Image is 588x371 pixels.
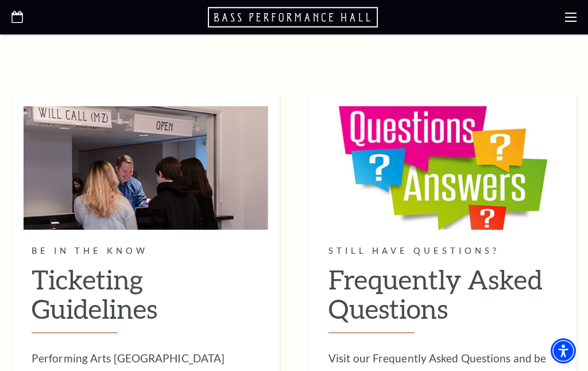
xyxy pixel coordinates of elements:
[32,244,260,258] p: Be in the know
[11,11,23,24] a: Open this option
[24,106,268,229] img: Be in the know
[328,265,557,333] h2: Frequently Asked Questions
[328,244,557,258] p: Still have questions?
[208,6,380,29] a: Open this option
[551,338,576,364] div: Accessibility Menu
[32,265,260,333] h2: Ticketing Guidelines
[320,106,565,229] img: Still have questions?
